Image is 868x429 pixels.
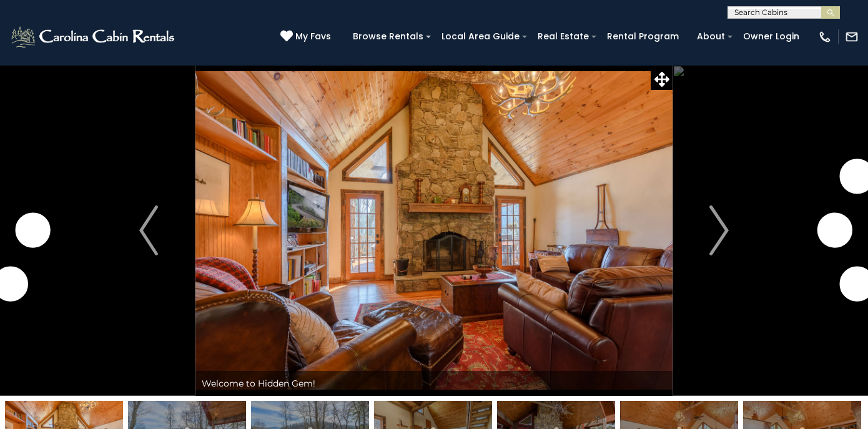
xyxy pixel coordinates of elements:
a: About [691,27,731,46]
a: My Favs [280,30,334,44]
span: My Favs [295,30,331,43]
button: Next [673,65,766,396]
button: Previous [102,65,195,396]
img: mail-regular-white.png [845,30,859,44]
img: White-1-2.png [9,24,178,49]
a: Local Area Guide [435,27,526,46]
img: phone-regular-white.png [818,30,832,44]
a: Owner Login [737,27,806,46]
img: arrow [139,205,158,255]
a: Real Estate [531,27,595,46]
a: Browse Rentals [347,27,430,46]
img: arrow [710,205,729,255]
div: Welcome to Hidden Gem! [195,371,673,396]
a: Rental Program [601,27,685,46]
